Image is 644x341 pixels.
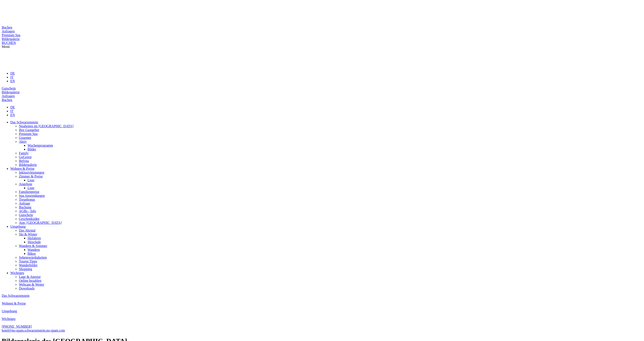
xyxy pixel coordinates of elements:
a: Liste [27,186,34,190]
a: Das Ahrntal [19,229,35,232]
img: Bildergalerie [2,308,3,308]
span: Wohnen & Preise [2,302,26,305]
a: Ihre Gastgeber [19,128,39,132]
a: Belvita [19,159,29,163]
span: Das Schwarzenstein [2,294,29,297]
a: GoGreen [19,155,32,159]
a: Neuheiten im [GEOGRAPHIC_DATA] [19,124,73,128]
a: EN [10,79,15,83]
a: Downloads [19,286,35,290]
a: Umgebung [10,225,26,228]
a: Inklusivleistungen [19,171,44,174]
a: BUCHEN [2,41,16,45]
a: Bilder [27,147,36,151]
a: Touren Tipps [19,259,37,263]
span: no-spam. [12,329,24,332]
a: Lage & Anreise [19,275,41,279]
a: Zimmer & Preise [19,174,43,178]
a: Premium Spa [2,33,20,37]
span: Menü [2,45,10,48]
a: Gutschein [2,86,16,90]
a: Online bezahlen [19,279,41,282]
a: Buchung [19,205,31,209]
img: Bildergalerie [2,315,3,316]
a: Wichtiges [10,271,24,275]
a: Familienpreise [19,190,39,194]
a: Liste [27,178,34,182]
a: Skischule [27,240,41,244]
a: Wochenprogramm [27,144,53,147]
a: Aktiv [19,140,27,143]
a: App. [GEOGRAPHIC_DATA] [19,221,62,224]
a: Geschenksidee [19,217,40,221]
a: Webcam & Wetter [19,283,44,286]
a: Wandern & Sommer [19,244,47,248]
a: Premium Spa [19,132,38,136]
a: IT [10,109,14,113]
a: Skifahren [27,236,41,240]
a: Anfragen [2,29,15,33]
a: Gutschein [19,213,33,217]
span: Wichtiges [2,317,15,321]
a: Das Schwarzenstein [10,120,38,124]
a: AGBs - Info [19,209,36,213]
a: Angebote [19,182,32,186]
a: Buchen [2,98,12,102]
a: Gourmet [19,136,31,139]
img: Bildergalerie [2,300,3,301]
a: Anfrage [19,202,30,205]
a: Bildergalerie [2,90,20,94]
a: DE [10,105,15,109]
a: Wohnen & Preise [10,167,34,170]
a: hotel@no-spam.schwarzenstein.no-spam.com [2,329,65,332]
a: Wichtiges Bildergalerie [2,317,642,325]
a: Sehenswürdigkeiten [19,256,47,259]
a: Biken [27,252,36,255]
a: Bildergalerie [19,163,37,167]
a: Wohnen & Preise Bildergalerie [2,302,642,309]
a: Anfragen [2,94,15,98]
span: Umgebung [2,309,17,313]
a: Das Schwarzenstein Bildergalerie [2,294,642,302]
a: Ski & Winter [19,232,37,236]
a: Treuebonus [19,198,35,201]
a: Family [19,151,29,155]
a: Umgebung Bildergalerie [2,309,642,317]
a: Wanderbilder [19,263,38,267]
a: Buchen [2,26,12,29]
span: no-spam. [46,329,59,332]
a: DE [10,71,15,75]
a: Shopping [19,267,32,271]
img: Bildergalerie [2,323,3,324]
a: [PHONE_NUMBER] [2,325,32,328]
a: Wandern [27,248,40,252]
a: EN [10,113,15,117]
a: Spa Anwendungen [19,194,45,197]
a: Bildergalerie [2,37,20,41]
a: IT [10,75,14,79]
